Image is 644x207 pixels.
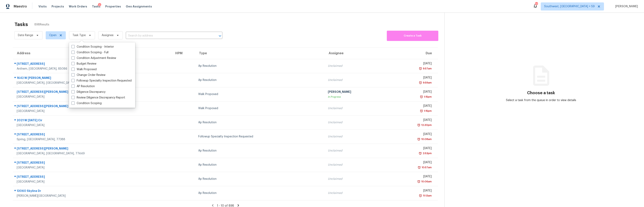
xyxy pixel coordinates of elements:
img: Overdue Alarm Icon [419,151,422,155]
div: [STREET_ADDRESS] [17,161,168,166]
span: Assignee [102,33,114,37]
div: [STREET_ADDRESS] [17,175,168,180]
span: Geo Assignments [126,4,152,8]
div: [GEOGRAPHIC_DATA] [17,109,168,113]
div: 771 [535,2,538,6]
img: Overdue Alarm Icon [420,109,423,113]
div: 10:08am [420,137,432,141]
div: Unclaimed [328,177,384,181]
div: [STREET_ADDRESS] [17,62,168,67]
img: Overdue Alarm Icon [417,137,420,141]
div: Followup Specialty Inspection Requested [198,135,321,139]
div: [DATE] [391,118,432,123]
span: Southwest, [GEOGRAPHIC_DATA] + 59 [544,4,595,8]
div: Unclaimed [328,78,384,82]
div: [DATE] [391,90,432,95]
label: Review Diligence Discrepancy Report [71,96,125,100]
div: 10:57am [421,165,432,169]
label: Walk Proposed [71,67,97,71]
span: Create a Task [389,33,436,38]
div: Unclaimed [328,106,384,110]
label: Followup Specialty Inspection Requested [71,79,132,83]
label: AP Resolution [71,84,95,88]
img: Overdue Alarm Icon [419,194,422,198]
div: [STREET_ADDRESS] [17,132,168,137]
span: [PERSON_NAME] [614,4,638,8]
button: Create a Task [387,31,438,41]
span: Open [49,33,57,37]
div: 2:53pm [422,151,432,155]
span: Task Type [72,33,86,37]
div: 1:15pm [423,95,432,99]
label: Condition Scoping - Interior [71,45,114,49]
h2: Tasks [14,22,28,26]
div: 1:15pm [423,109,432,113]
img: Overdue Alarm Icon [418,165,421,169]
th: Assignee [325,48,387,59]
span: Tasks [92,5,100,8]
th: Address [13,48,171,59]
input: Search by address [126,33,211,39]
span: Work Orders [69,4,87,8]
div: [DATE] [391,146,432,151]
div: [DATE] [391,104,432,109]
img: Overdue Alarm Icon [417,123,420,127]
img: Overdue Alarm Icon [419,67,422,71]
div: Unclaimed [328,163,384,167]
div: Unclaimed [328,120,384,124]
img: Overdue Alarm Icon [419,81,422,85]
div: Spring, [GEOGRAPHIC_DATA], 77388 [17,137,168,141]
span: Projects [52,4,64,8]
div: Walk Proposed [198,92,321,96]
label: Change Order Review [71,73,105,77]
div: [DATE] [391,160,432,165]
div: Ap Resolution [198,177,321,181]
label: Condition Scoping - Full [71,50,108,54]
div: [STREET_ADDRESS][PERSON_NAME] [17,90,168,95]
label: Budget Review [71,62,96,66]
label: Condition Scoping [71,101,102,105]
span: Visits [38,4,47,8]
label: Diligence Discrepancy [71,90,105,94]
div: Unclaimed [328,135,384,139]
span: Maestro [14,4,27,8]
div: Anthem, [GEOGRAPHIC_DATA], 85086 [17,67,168,71]
div: 2 [98,3,101,7]
div: 12:30pm [420,123,432,127]
div: [DATE] [391,76,432,81]
div: [DATE] [391,189,432,194]
div: Unclaimed [328,64,384,68]
button: Open [217,33,223,39]
div: Select a task from the queue in order to view details [493,98,589,102]
div: [PERSON_NAME] [328,90,384,95]
label: Condition Adjustment Review [71,56,116,60]
h3: Choose a task [527,91,555,95]
div: Ap Resolution [198,120,321,124]
div: [DATE] [391,132,432,137]
div: Ap Resolution [198,191,321,195]
div: [GEOGRAPHIC_DATA], [GEOGRAPHIC_DATA], 77449 [17,152,168,156]
div: [STREET_ADDRESS][PERSON_NAME] [17,104,168,109]
img: Overdue Alarm Icon [417,180,420,184]
div: 10:06am [420,180,432,184]
th: Type [195,48,325,59]
div: [GEOGRAPHIC_DATA] [17,95,168,99]
th: HPM [171,48,195,59]
div: [PERSON_NAME][GEOGRAPHIC_DATA] [17,194,168,198]
div: Unclaimed [328,149,384,153]
div: [DATE] [391,175,432,180]
div: [GEOGRAPHIC_DATA] [17,166,168,170]
div: 13060 Skyline Dr [17,189,168,194]
div: 1642 W [PERSON_NAME] [17,76,168,81]
div: Ap Resolution [198,64,321,68]
div: [GEOGRAPHIC_DATA] [17,180,168,184]
div: 11:13am [422,194,432,198]
div: [DATE] [391,62,432,67]
div: 9:57am [422,67,432,71]
div: 9:59am [422,81,432,85]
img: Overdue Alarm Icon [420,95,423,99]
div: Ap Resolution [198,149,321,153]
span: Properties [105,4,121,8]
div: [GEOGRAPHIC_DATA] [17,123,168,127]
th: Due [387,48,438,59]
